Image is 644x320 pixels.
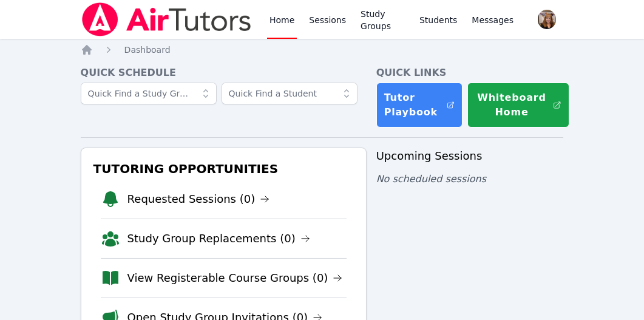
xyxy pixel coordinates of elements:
span: Dashboard [124,45,171,55]
a: View Registerable Course Groups (0) [127,270,343,287]
a: Dashboard [124,44,171,56]
h3: Upcoming Sessions [376,148,564,165]
h4: Quick Schedule [81,66,367,80]
a: Requested Sessions (0) [127,191,270,208]
input: Quick Find a Student [222,83,358,104]
h4: Quick Links [376,66,564,80]
img: Air Tutors [81,2,253,36]
span: No scheduled sessions [376,173,486,185]
nav: Breadcrumb [81,44,564,56]
button: Whiteboard Home [467,83,569,128]
input: Quick Find a Study Group [81,83,217,104]
span: Messages [472,14,514,26]
a: Tutor Playbook [376,83,463,128]
h3: Tutoring Opportunities [91,158,356,180]
a: Study Group Replacements (0) [127,230,310,247]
